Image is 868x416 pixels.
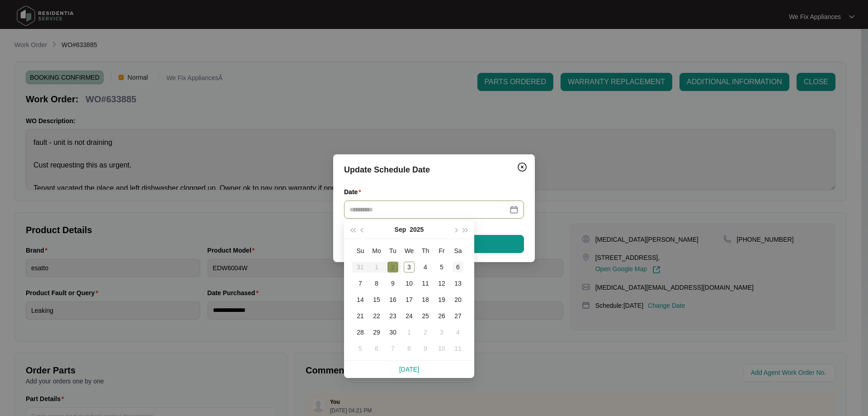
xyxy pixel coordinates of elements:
[420,294,431,305] div: 18
[368,243,385,259] th: Mo
[420,311,431,321] div: 25
[401,259,417,275] td: 2025-09-03
[401,340,417,357] td: 2025-10-08
[450,340,466,357] td: 2025-10-11
[352,324,368,340] td: 2025-09-28
[450,292,466,308] td: 2025-09-20
[371,327,382,338] div: 29
[349,205,508,215] input: Date
[387,311,398,321] div: 23
[387,278,398,289] div: 9
[417,308,434,324] td: 2025-09-25
[352,308,368,324] td: 2025-09-21
[450,308,466,324] td: 2025-09-27
[453,343,463,354] div: 11
[352,292,368,308] td: 2025-09-14
[368,275,385,292] td: 2025-09-08
[371,278,382,289] div: 8
[410,220,424,239] button: 2025
[401,243,417,259] th: We
[404,294,415,305] div: 17
[453,311,463,321] div: 27
[417,340,434,357] td: 2025-10-09
[450,275,466,292] td: 2025-09-13
[355,278,366,289] div: 7
[368,292,385,308] td: 2025-09-15
[401,324,417,340] td: 2025-10-01
[434,275,450,292] td: 2025-09-12
[453,327,463,338] div: 4
[387,294,398,305] div: 16
[352,243,368,259] th: Su
[387,343,398,354] div: 7
[434,243,450,259] th: Fr
[450,243,466,259] th: Sa
[385,340,401,357] td: 2025-10-07
[420,278,431,289] div: 11
[436,343,447,354] div: 10
[404,311,415,321] div: 24
[352,340,368,357] td: 2025-10-05
[417,259,434,275] td: 2025-09-04
[434,292,450,308] td: 2025-09-19
[420,262,431,273] div: 4
[355,327,366,338] div: 28
[417,275,434,292] td: 2025-09-11
[387,327,398,338] div: 30
[355,311,366,321] div: 21
[436,294,447,305] div: 19
[453,278,463,289] div: 13
[368,340,385,357] td: 2025-10-06
[385,243,401,259] th: Tu
[404,278,415,289] div: 10
[434,340,450,357] td: 2025-10-10
[417,324,434,340] td: 2025-10-02
[401,308,417,324] td: 2025-09-24
[420,327,431,338] div: 2
[450,259,466,275] td: 2025-09-06
[517,162,528,172] img: closeCircle
[434,324,450,340] td: 2025-10-03
[420,343,431,354] div: 9
[368,324,385,340] td: 2025-09-29
[385,275,401,292] td: 2025-09-09
[401,292,417,308] td: 2025-09-17
[355,343,366,354] div: 5
[385,292,401,308] td: 2025-09-16
[401,275,417,292] td: 2025-09-10
[434,308,450,324] td: 2025-09-26
[450,324,466,340] td: 2025-10-04
[395,220,406,239] button: Sep
[385,324,401,340] td: 2025-09-30
[399,366,419,373] a: [DATE]
[404,262,415,273] div: 3
[371,343,382,354] div: 6
[355,294,366,305] div: 14
[344,163,524,176] div: Update Schedule Date
[368,308,385,324] td: 2025-09-22
[436,262,447,273] div: 5
[436,327,447,338] div: 3
[434,259,450,275] td: 2025-09-05
[436,278,447,289] div: 12
[371,294,382,305] div: 15
[453,262,463,273] div: 6
[344,187,365,196] label: Date
[417,243,434,259] th: Th
[436,311,447,321] div: 26
[404,343,415,354] div: 8
[352,275,368,292] td: 2025-09-07
[515,160,529,174] button: Close
[371,311,382,321] div: 22
[417,292,434,308] td: 2025-09-18
[404,327,415,338] div: 1
[453,294,463,305] div: 20
[385,308,401,324] td: 2025-09-23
